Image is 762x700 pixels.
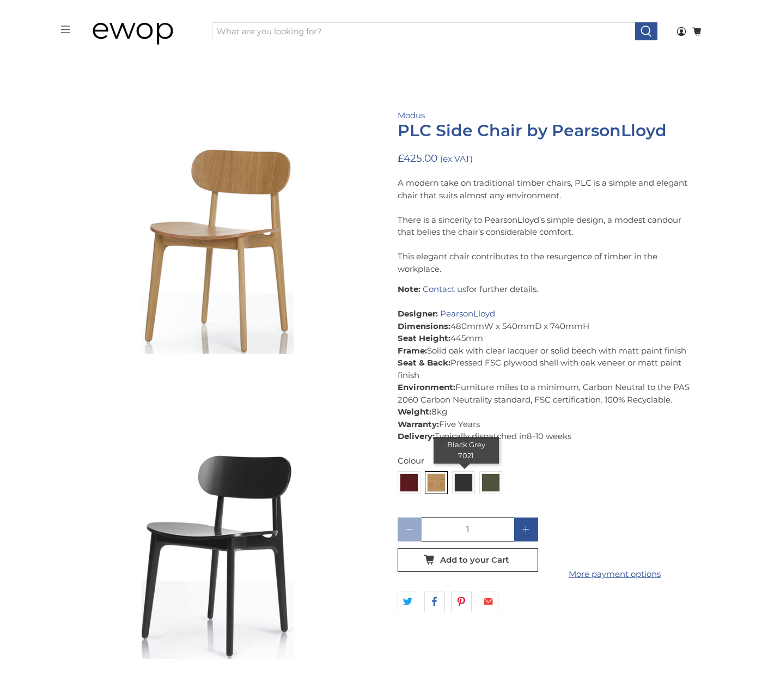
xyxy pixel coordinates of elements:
[398,431,435,441] strong: Delivery:
[398,419,439,429] strong: Warranty:
[398,406,431,417] strong: Weight:
[435,431,527,441] span: Typically dispatched in
[398,333,450,343] strong: Seat Height:
[398,152,437,165] span: £425.00
[434,437,499,464] div: Black Grey 7021
[398,283,692,443] p: for further details. 480mmW x 540mmD x 740mmH 445mm Solid oak with clear lacquer or solid beech w...
[440,308,495,319] a: PearsonLloyd
[398,455,692,467] div: Colour
[398,177,692,275] p: A modern take on traditional timber chairs, PLC is a simple and elegant chair that suits almost a...
[71,368,365,662] a: Modus - PLC Side Chair by Pearson Lloyd - Black Grey 7021
[212,22,636,41] input: What are you looking for?
[398,357,450,368] strong: Seat & Back:
[398,308,438,319] strong: Designer:
[545,568,685,581] a: More payment options
[398,548,538,572] button: Add to your Cart
[71,63,365,357] a: Modus - PLC Side Chair by Pearson Lloyd - Oak
[398,321,450,331] strong: Dimensions:
[398,121,692,140] h1: PLC Side Chair by PearsonLloyd
[398,345,427,356] strong: Frame:
[398,110,425,120] a: Modus
[440,154,473,164] small: (ex VAT)
[398,284,420,294] strong: Note:
[398,382,455,392] strong: Environment:
[440,555,509,565] span: Add to your Cart
[423,284,466,294] a: Contact us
